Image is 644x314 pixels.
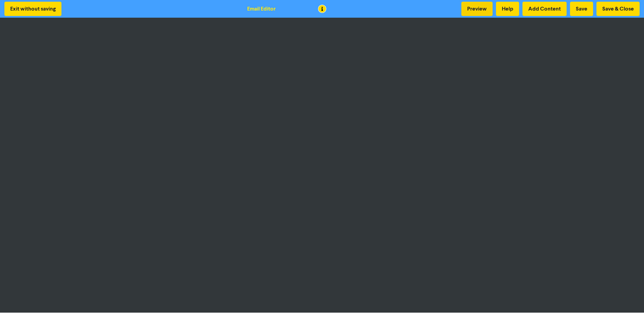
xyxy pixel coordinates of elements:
button: Save & Close [596,2,640,16]
div: Email Editor [247,5,276,13]
button: Help [496,2,519,16]
button: Exit without saving [4,2,61,16]
button: Save [570,2,593,16]
button: Preview [461,2,493,16]
button: Add Content [522,2,567,16]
